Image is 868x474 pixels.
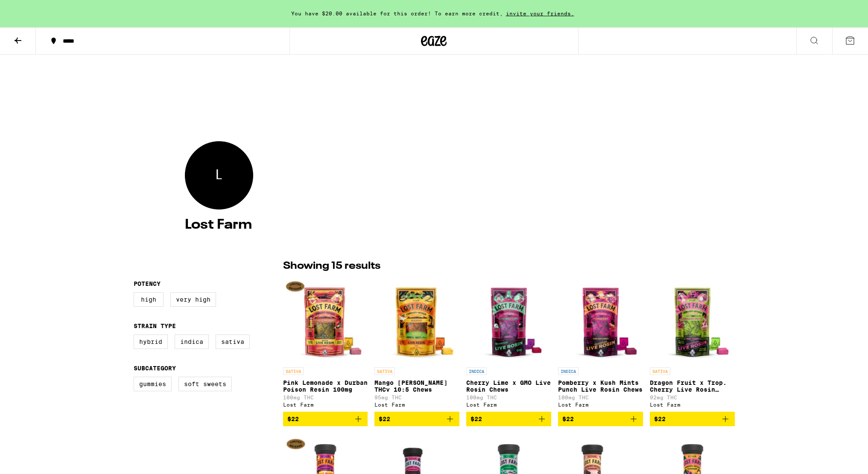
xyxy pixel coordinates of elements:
div: Lost Farm [283,402,368,407]
img: Lost Farm - Pink Lemonade x Durban Poison Resin 100mg [283,278,368,363]
label: Very High [170,292,216,307]
img: Lost Farm - Cherry Lime x GMO Live Rosin Chews [466,278,551,363]
label: Soft Sweets [178,377,232,391]
label: Hybrid [134,334,168,349]
h4: Lost Farm [185,218,684,232]
button: Add to bag [374,412,459,426]
p: 100mg THC [283,395,368,400]
div: Lost Farm [558,402,643,407]
p: 100mg THC [466,395,551,400]
p: SATIVA [650,367,670,375]
p: Mango [PERSON_NAME] THCv 10:5 Chews [374,379,459,393]
a: Open page for Cherry Lime x GMO Live Rosin Chews from Lost Farm [466,278,551,412]
p: 95mg THC [374,395,459,400]
span: Lost Farm [216,166,222,185]
div: Lost Farm [466,402,551,407]
span: $22 [287,416,299,422]
div: Lost Farm [374,402,459,407]
legend: Potency [134,280,161,287]
label: Sativa [216,334,250,349]
button: Add to bag [650,412,735,426]
span: You have $20.00 available for this order! To earn more credit, [291,11,503,16]
span: $22 [379,416,390,422]
legend: Subcategory [134,365,176,372]
legend: Strain Type [134,323,176,329]
p: Showing 15 results [283,259,380,273]
p: Dragon Fruit x Trop. Cherry Live Rosin Chews [650,379,735,393]
img: Lost Farm - Mango Jack Herer THCv 10:5 Chews [374,278,459,363]
a: Open page for Dragon Fruit x Trop. Cherry Live Rosin Chews from Lost Farm [650,278,735,412]
label: Gummies [134,377,172,391]
img: Lost Farm - Dragon Fruit x Trop. Cherry Live Rosin Chews [650,278,735,363]
img: Lost Farm - Pomberry x Kush Mints Punch Live Rosin Chews [558,278,643,363]
span: invite your friends. [503,11,577,16]
p: INDICA [466,367,487,375]
span: $22 [562,416,574,422]
div: Lost Farm [650,402,735,407]
button: Add to bag [558,412,643,426]
p: Pomberry x Kush Mints Punch Live Rosin Chews [558,379,643,393]
button: Add to bag [466,412,551,426]
a: Open page for Pomberry x Kush Mints Punch Live Rosin Chews from Lost Farm [558,278,643,412]
p: SATIVA [283,367,304,375]
p: INDICA [558,367,579,375]
a: Open page for Pink Lemonade x Durban Poison Resin 100mg from Lost Farm [283,278,368,412]
p: 100mg THC [558,395,643,400]
span: $22 [471,416,482,422]
a: Open page for Mango Jack Herer THCv 10:5 Chews from Lost Farm [374,278,459,412]
p: Pink Lemonade x Durban Poison Resin 100mg [283,379,368,393]
p: 92mg THC [650,395,735,400]
p: Cherry Lime x GMO Live Rosin Chews [466,379,551,393]
label: Indica [175,334,209,349]
p: SATIVA [374,367,395,375]
span: $22 [654,416,666,422]
button: Add to bag [283,412,368,426]
label: High [134,292,164,307]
